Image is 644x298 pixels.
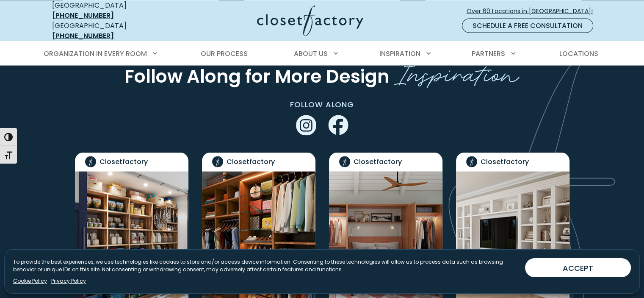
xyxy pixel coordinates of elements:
div: [GEOGRAPHIC_DATA] [52,20,175,41]
span: Closetfactory [100,156,148,167]
span: Inspiration [394,52,520,91]
a: Cookie Policy [13,277,47,285]
a: Instagram [296,120,316,129]
button: ACCEPT [525,258,631,277]
span: Inspiration [379,48,420,58]
img: Closet Factory Logo [257,5,363,36]
a: Facebook [328,120,348,129]
a: Over 60 Locations in [GEOGRAPHIC_DATA]! [466,3,600,18]
nav: Primary Menu [38,42,607,65]
span: Organization in Every Room [44,48,147,58]
span: Closetfactory [481,156,529,167]
span: Our Process [201,48,248,58]
span: Closetfactory [227,156,275,167]
span: FOLLOW ALONG [290,99,354,109]
span: Closetfactory [354,156,402,167]
span: About Us [294,48,328,58]
span: Locations [559,48,598,58]
a: Schedule a Free Consultation [462,18,593,33]
a: Privacy Policy [51,277,86,285]
span: Follow Along for More Design [124,63,390,89]
span: Over 60 Locations in [GEOGRAPHIC_DATA]! [467,6,600,15]
p: To provide the best experiences, we use technologies like cookies to store and/or access device i... [13,258,518,273]
span: Partners [472,48,505,58]
a: [PHONE_NUMBER] [52,31,114,40]
a: [PHONE_NUMBER] [52,10,114,20]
